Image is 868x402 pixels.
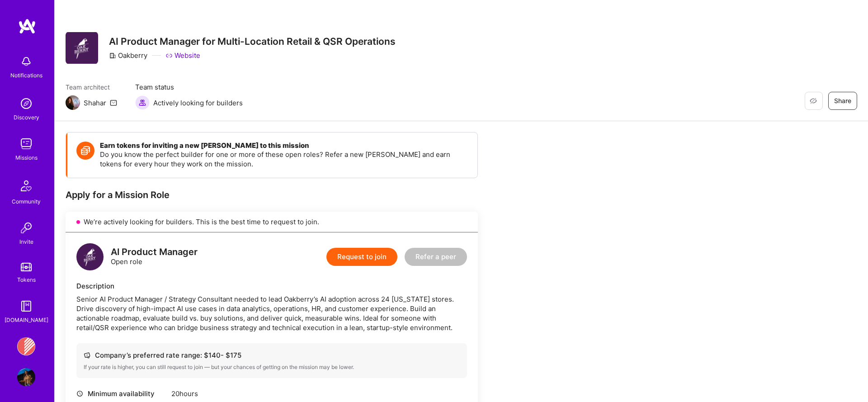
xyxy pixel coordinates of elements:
i: icon CompanyGray [109,52,116,59]
a: Website [165,51,200,60]
img: discovery [17,95,35,113]
img: logo [18,18,36,34]
div: Oakberry [109,51,147,60]
i: icon Mail [110,99,117,106]
div: If your rate is higher, you can still request to join — but your chances of getting on the missio... [84,364,460,371]
div: Minimum availability [76,389,167,398]
a: User Avatar [15,368,38,386]
img: Banjo Health: AI Coding Tools Enablement Workshop [17,337,35,355]
div: Senior AI Product Manager / Strategy Consultant needed to lead Oakberry’s AI adoption across 24 [... [76,294,467,332]
div: [DOMAIN_NAME] [5,315,48,325]
img: guide book [17,297,35,315]
div: Apply for a Mission Role [66,189,478,201]
img: Community [15,175,37,197]
button: Share [828,92,857,110]
h4: Earn tokens for inviting a new [PERSON_NAME] to this mission [100,142,468,150]
a: Banjo Health: AI Coding Tools Enablement Workshop [15,337,38,355]
button: Request to join [326,248,397,266]
div: Description [76,281,467,291]
div: Community [12,197,41,206]
button: Refer a peer [405,248,467,266]
i: icon EyeClosed [810,97,817,104]
div: Missions [15,153,38,162]
div: AI Product Manager [111,247,198,257]
div: Notifications [10,71,42,80]
i: icon Clock [76,390,83,397]
img: Invite [17,219,35,237]
span: Actively looking for builders [153,98,243,108]
div: Discovery [14,113,39,122]
p: Do you know the perfect builder for one or more of these open roles? Refer a new [PERSON_NAME] an... [100,150,468,169]
div: Open role [111,247,198,266]
div: Shahar [84,98,106,108]
img: User Avatar [17,368,35,386]
img: tokens [21,263,32,271]
div: We’re actively looking for builders. This is the best time to request to join. [66,212,478,232]
img: Token icon [76,142,94,160]
img: logo [76,243,104,270]
div: Tokens [17,275,36,284]
img: teamwork [17,135,35,153]
img: Team Architect [66,95,80,110]
img: Actively looking for builders [135,95,150,110]
h3: AI Product Manager for Multi-Location Retail & QSR Operations [109,36,396,47]
img: Company Logo [66,32,98,64]
div: 20 hours [171,389,293,398]
i: icon Cash [84,352,90,359]
span: Share [834,96,851,105]
img: bell [17,52,35,71]
div: Company’s preferred rate range: $ 140 - $ 175 [84,350,460,360]
span: Team status [135,82,243,92]
div: Invite [19,237,33,246]
span: Team architect [66,82,117,92]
